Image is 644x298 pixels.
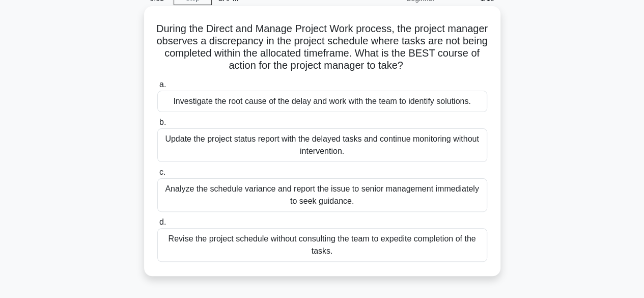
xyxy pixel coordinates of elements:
div: Investigate the root cause of the delay and work with the team to identify solutions. [157,91,487,112]
span: a. [159,80,166,89]
h5: During the Direct and Manage Project Work process, the project manager observes a discrepancy in ... [156,22,488,72]
span: c. [159,168,165,176]
span: d. [159,218,166,226]
div: Analyze the schedule variance and report the issue to senior management immediately to seek guida... [157,178,487,212]
span: b. [159,118,166,126]
div: Update the project status report with the delayed tasks and continue monitoring without intervent... [157,128,487,162]
div: Revise the project schedule without consulting the team to expedite completion of the tasks. [157,228,487,262]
